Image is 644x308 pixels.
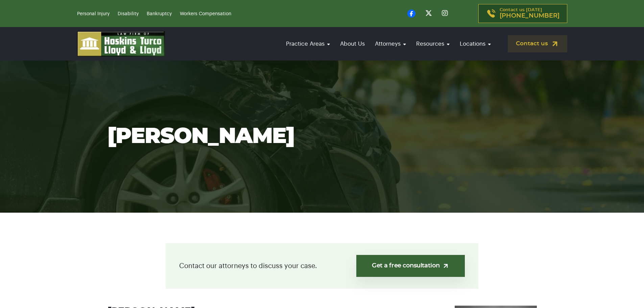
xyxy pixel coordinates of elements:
div: Contact our attorneys to discuss your case. [166,243,478,289]
img: logo [77,31,165,56]
span: [PHONE_NUMBER] [500,13,559,19]
a: Contact us [DATE][PHONE_NUMBER] [478,4,567,23]
p: Contact us [DATE] [500,8,559,19]
a: Locations [456,34,494,53]
a: Practice Areas [283,34,333,53]
a: About Us [337,34,368,53]
a: Resources [413,34,453,53]
a: Personal Injury [77,11,110,16]
a: Disability [118,11,139,16]
a: Attorneys [372,34,409,53]
img: arrow-up-right-light.svg [442,262,449,269]
a: Bankruptcy [147,11,172,16]
a: Get a free consultation [356,255,465,277]
h1: [PERSON_NAME] [108,125,537,148]
a: Contact us [508,35,567,52]
a: Workers Compensation [180,11,231,16]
